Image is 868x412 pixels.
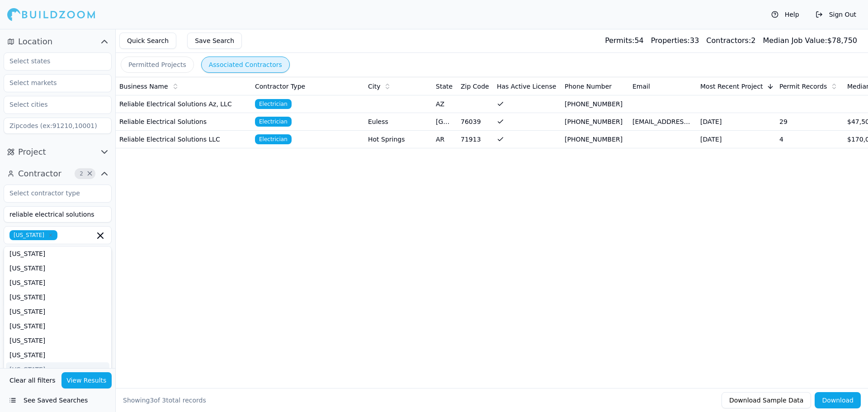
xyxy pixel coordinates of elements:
[4,392,112,408] button: See Saved Searches
[722,392,811,408] button: Download Sample Data
[150,397,154,404] span: 3
[77,169,86,178] span: 2
[605,36,634,45] span: Permits:
[119,33,176,49] button: Quick Search
[605,35,644,46] div: 54
[697,113,776,131] td: [DATE]
[4,118,112,134] input: Zipcodes (ex:91210,10001)
[255,134,292,144] span: Electrician
[201,57,290,73] button: Associated Contractors
[561,113,629,131] td: [PHONE_NUMBER]
[364,131,432,148] td: Hot Springs
[706,35,755,46] div: 2
[6,333,109,348] div: [US_STATE]
[561,95,629,113] td: [PHONE_NUMBER]
[6,348,109,362] div: [US_STATE]
[461,82,489,91] span: Zip Code
[6,290,109,304] div: [US_STATE]
[255,117,292,127] span: Electrician
[4,145,112,159] button: Project
[255,82,305,91] span: Contractor Type
[7,372,58,388] button: Clear all filters
[815,392,861,408] button: Download
[123,396,206,405] div: Showing of total records
[561,131,629,148] td: [PHONE_NUMBER]
[767,7,804,22] button: Help
[187,33,242,49] button: Save Search
[763,36,827,45] span: Median Job Value:
[6,275,109,290] div: [US_STATE]
[18,146,46,158] span: Project
[116,113,251,131] td: Reliable Electrical Solutions
[432,131,457,148] td: AR
[4,34,112,49] button: Location
[432,113,457,131] td: [GEOGRAPHIC_DATA]
[4,96,100,113] input: Select cities
[255,99,292,109] span: Electrician
[432,95,457,113] td: AZ
[18,167,61,180] span: Contractor
[632,82,650,91] span: Email
[116,131,251,148] td: Reliable Electrical Solutions LLC
[364,113,432,131] td: Euless
[4,246,112,382] div: Suggestions
[86,171,93,176] span: Clear Contractor filters
[763,35,857,46] div: $ 78,750
[4,53,100,69] input: Select states
[700,82,763,91] span: Most Recent Project
[121,57,194,73] button: Permitted Projects
[776,131,844,148] td: 4
[6,304,109,319] div: [US_STATE]
[4,166,112,181] button: Contractor2Clear Contractor filters
[368,82,380,91] span: City
[497,82,556,91] span: Has Active License
[436,82,453,91] span: State
[4,206,112,223] input: Business name
[779,82,827,91] span: Permit Records
[651,35,699,46] div: 33
[457,131,493,148] td: 71913
[706,36,751,45] span: Contractors:
[119,82,168,91] span: Business Name
[4,185,100,201] input: Select contractor type
[6,362,109,377] div: [US_STATE]
[629,113,697,131] td: [EMAIL_ADDRESS][DOMAIN_NAME][US_STATE]
[6,319,109,333] div: [US_STATE]
[457,113,493,131] td: 76039
[18,35,52,48] span: Location
[61,372,112,388] button: View Results
[116,95,251,113] td: Reliable Electrical Solutions Az, LLC
[6,261,109,275] div: [US_STATE]
[697,131,776,148] td: [DATE]
[162,397,166,404] span: 3
[776,113,844,131] td: 29
[811,7,861,22] button: Sign Out
[6,246,109,261] div: [US_STATE]
[9,230,57,240] span: [US_STATE]
[4,75,100,91] input: Select markets
[651,36,690,45] span: Properties:
[565,82,612,91] span: Phone Number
